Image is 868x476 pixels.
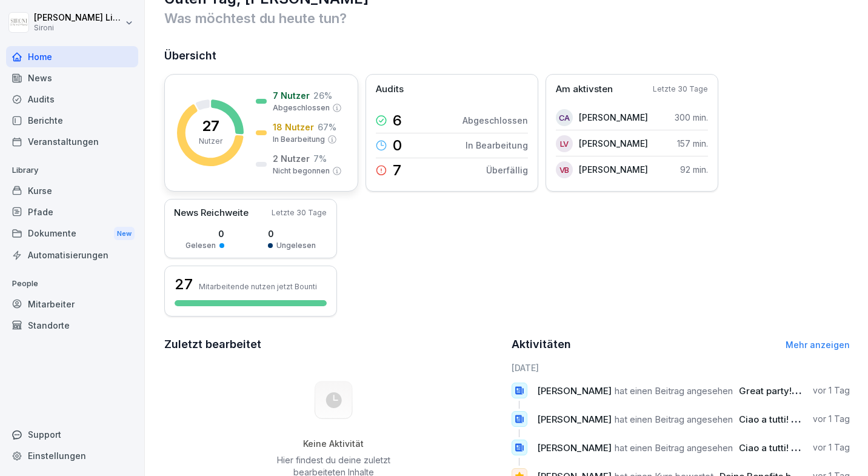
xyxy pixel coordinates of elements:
[199,282,317,291] p: Mitarbeitende nutzen jetzt Bounti
[813,413,850,425] p: vor 1 Tag
[6,424,138,445] div: Support
[313,89,332,102] p: 26 %
[114,227,135,241] div: New
[273,134,325,145] p: In Bearbeitung
[537,385,612,397] span: [PERSON_NAME]
[462,114,528,127] p: Abgeschlossen
[393,163,401,178] p: 7
[185,240,216,251] p: Gelesen
[6,180,138,201] a: Kurse
[202,119,219,133] p: 27
[813,384,850,397] p: vor 1 Tag
[318,121,336,133] p: 67 %
[393,138,402,153] p: 0
[276,240,316,251] p: Ungelesen
[466,139,528,152] p: In Bearbeitung
[6,131,138,152] a: Veranstaltungen
[6,161,138,180] p: Library
[6,244,138,266] a: Automatisierungen
[268,227,316,240] p: 0
[164,8,850,28] p: Was möchtest du heute tun?
[556,135,573,152] div: LV
[273,89,310,102] p: 7 Nutzer
[677,137,708,150] p: 157 min.
[579,111,648,124] p: [PERSON_NAME]
[272,438,395,449] h5: Keine Aktivität
[6,223,138,245] div: Dokumente
[556,161,573,178] div: VB
[6,110,138,131] a: Berichte
[615,385,733,397] span: hat einen Beitrag angesehen
[537,442,612,454] span: [PERSON_NAME]
[6,445,138,466] a: Einstellungen
[556,82,613,96] p: Am aktivsten
[680,163,708,176] p: 92 min.
[6,223,138,245] a: DokumenteNew
[393,113,402,128] p: 6
[376,82,404,96] p: Audits
[273,152,310,165] p: 2 Nutzer
[175,274,193,295] h3: 27
[6,46,138,67] a: Home
[199,136,222,147] p: Nutzer
[272,207,327,218] p: Letzte 30 Tage
[6,67,138,89] a: News
[537,414,612,425] span: [PERSON_NAME]
[164,336,503,353] h2: Zuletzt bearbeitet
[579,137,648,150] p: [PERSON_NAME]
[185,227,224,240] p: 0
[813,441,850,454] p: vor 1 Tag
[273,102,330,113] p: Abgeschlossen
[6,201,138,223] a: Pfade
[34,13,122,23] p: [PERSON_NAME] Lilja
[579,163,648,176] p: [PERSON_NAME]
[34,24,122,32] p: Sironi
[486,164,528,176] p: Überfällig
[653,84,708,95] p: Letzte 30 Tage
[174,206,249,220] p: News Reichweite
[164,47,850,64] h2: Übersicht
[615,414,733,425] span: hat einen Beitrag angesehen
[273,121,314,133] p: 18 Nutzer
[6,315,138,336] a: Standorte
[556,109,573,126] div: CA
[313,152,327,165] p: 7 %
[512,361,850,374] h6: [DATE]
[786,340,850,350] a: Mehr anzeigen
[6,89,138,110] a: Audits
[512,336,571,353] h2: Aktivitäten
[6,274,138,293] p: People
[615,442,733,454] span: hat einen Beitrag angesehen
[6,293,138,315] a: Mitarbeiter
[273,166,330,176] p: Nicht begonnen
[675,111,708,124] p: 300 min.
